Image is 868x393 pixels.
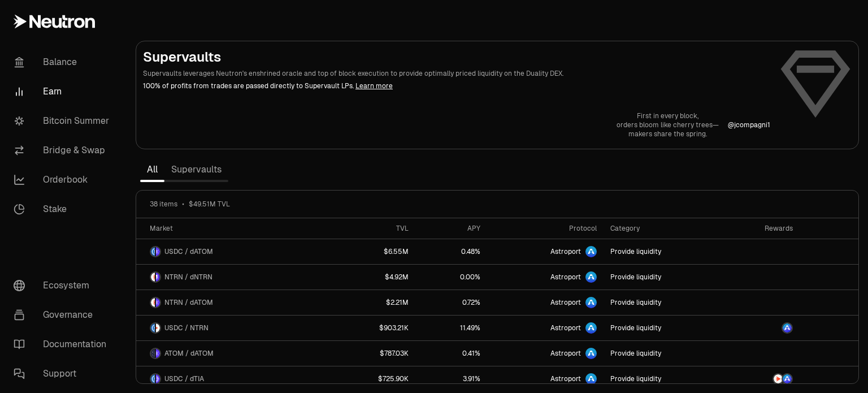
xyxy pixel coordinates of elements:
[415,239,488,264] a: 0.48%
[151,273,155,282] img: NTRN Logo
[415,341,488,366] a: 0.41%
[550,273,581,282] span: Astroport
[151,247,155,256] img: USDC Logo
[550,349,581,358] span: Astroport
[151,298,155,307] img: NTRN Logo
[156,349,160,358] img: dATOM Logo
[730,224,793,233] div: Rewards
[5,359,122,388] a: Support
[156,273,160,282] img: dNTRN Logo
[136,290,333,315] a: NTRN LogodATOM LogoNTRN / dATOM
[487,316,603,340] a: Astroport
[340,224,409,233] div: TVL
[5,47,122,77] a: Balance
[140,158,164,181] a: All
[617,120,719,129] p: orders bloom like cherry trees—
[494,224,596,233] div: Protocol
[487,290,603,315] a: Astroport
[604,265,723,290] a: Provide liquidity
[333,341,415,366] a: $787.03K
[136,316,333,340] a: USDC LogoNTRN LogoUSDC / NTRN
[422,224,481,233] div: APY
[604,239,723,264] a: Provide liquidity
[164,247,213,256] span: USDC / dATOM
[143,81,770,91] p: 100% of profits from trades are passed directly to Supervault LPs.
[5,106,122,136] a: Bitcoin Summer
[550,298,581,307] span: Astroport
[5,271,122,300] a: Ecosystem
[604,290,723,315] a: Provide liquidity
[617,111,719,139] a: First in every block,orders bloom like cherry trees—makers share the spring.
[164,158,228,181] a: Supervaults
[415,316,488,340] a: 11.49%
[487,341,603,366] a: Astroport
[5,330,122,359] a: Documentation
[355,81,393,90] a: Learn more
[487,265,603,290] a: Astroport
[333,265,415,290] a: $4.92M
[610,224,716,233] div: Category
[189,200,230,209] span: $49.51M TVL
[728,120,770,129] a: @jcompagni1
[136,341,333,366] a: ATOM LogodATOM LogoATOM / dATOM
[164,298,213,307] span: NTRN / dATOM
[774,374,783,383] img: NTRN Logo
[151,349,155,358] img: ATOM Logo
[728,120,770,129] p: @ jcompagni1
[5,195,122,224] a: Stake
[723,366,800,391] a: NTRN LogoASTRO Logo
[487,239,603,264] a: Astroport
[136,366,333,391] a: USDC LogodTIA LogoUSDC / dTIA
[604,366,723,391] a: Provide liquidity
[136,265,333,290] a: NTRN LogodNTRN LogoNTRN / dNTRN
[143,48,770,66] h2: Supervaults
[333,366,415,391] a: $725.90K
[164,349,214,358] span: ATOM / dATOM
[164,374,204,383] span: USDC / dTIA
[550,323,581,332] span: Astroport
[156,323,160,332] img: NTRN Logo
[164,323,209,332] span: USDC / NTRN
[333,239,415,264] a: $6.55M
[783,374,792,383] img: ASTRO Logo
[164,273,212,282] span: NTRN / dNTRN
[150,200,177,209] span: 38 items
[143,68,770,79] p: Supervaults leverages Neutron's enshrined oracle and top of block execution to provide optimally ...
[136,239,333,264] a: USDC LogodATOM LogoUSDC / dATOM
[617,129,719,139] p: makers share the spring.
[5,77,122,106] a: Earn
[415,366,488,391] a: 3.91%
[604,341,723,366] a: Provide liquidity
[617,111,719,120] p: First in every block,
[5,136,122,165] a: Bridge & Swap
[487,366,603,391] a: Astroport
[156,298,160,307] img: dATOM Logo
[5,165,122,195] a: Orderbook
[5,300,122,330] a: Governance
[550,247,581,256] span: Astroport
[550,374,581,383] span: Astroport
[333,290,415,315] a: $2.21M
[415,265,488,290] a: 0.00%
[150,224,326,233] div: Market
[333,316,415,340] a: $903.21K
[604,316,723,340] a: Provide liquidity
[151,323,155,332] img: USDC Logo
[783,323,792,332] img: ASTRO Logo
[723,316,800,340] a: ASTRO Logo
[156,374,160,383] img: dTIA Logo
[156,247,160,256] img: dATOM Logo
[415,290,488,315] a: 0.72%
[151,374,155,383] img: USDC Logo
